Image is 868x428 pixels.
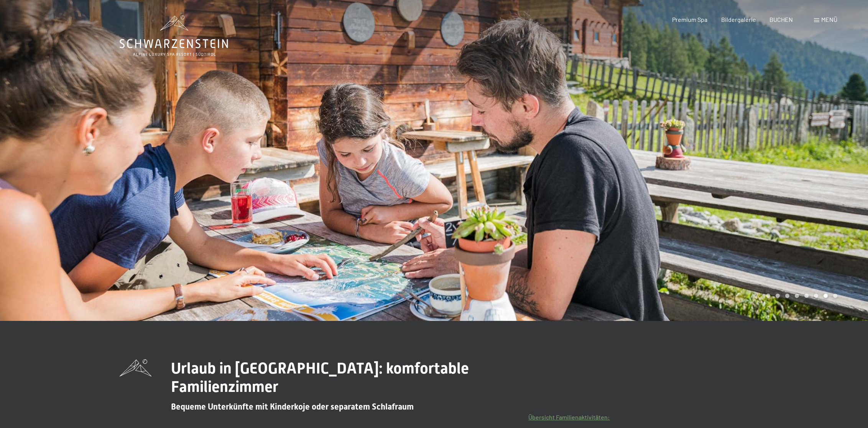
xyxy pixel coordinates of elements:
span: Menü [821,16,837,23]
span: Urlaub in [GEOGRAPHIC_DATA]: komfortable Familienzimmer [171,359,469,396]
div: Carousel Page 8 [833,294,837,298]
span: Bequeme Unterkünfte mit Kinderkoje oder separatem Schlafraum [171,402,414,411]
div: Carousel Page 3 [785,294,789,298]
a: Bildergalerie [721,16,756,23]
div: Carousel Page 6 [814,294,818,298]
div: Carousel Page 1 [766,294,770,298]
div: Carousel Pagination [763,294,837,298]
div: Carousel Page 7 (Current Slide) [824,294,828,298]
div: Carousel Page 4 [795,294,799,298]
a: Premium Spa [672,16,707,23]
div: Carousel Page 2 [776,294,780,298]
a: Übersicht Familienaktivitäten: [528,413,610,421]
a: BUCHEN [769,16,793,23]
div: Carousel Page 5 [804,294,809,298]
